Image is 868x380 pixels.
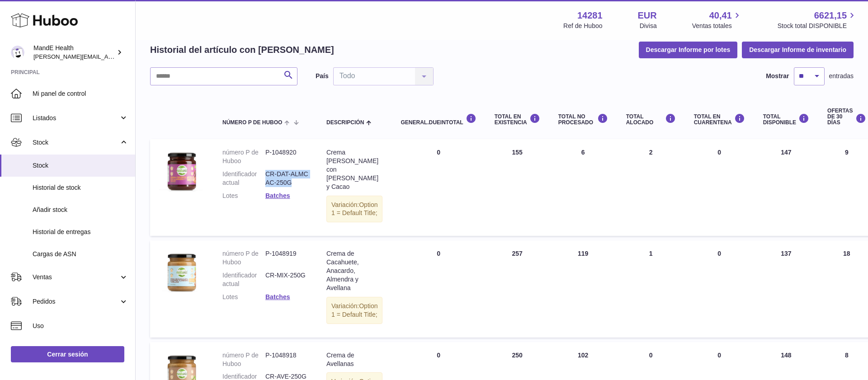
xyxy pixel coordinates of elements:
div: OFERTAS DE 30 DÍAS [827,108,866,126]
td: 1 [617,240,685,337]
a: Cerrar sesión [11,346,124,362]
td: 147 [754,139,818,236]
td: 0 [392,139,485,236]
td: 2 [617,139,685,236]
dd: P-1048919 [265,249,308,267]
span: Ventas [33,273,119,281]
img: product image [159,249,204,295]
td: 137 [754,240,818,337]
a: 40,41 Ventas totales [692,9,742,30]
dt: Identificador actual [222,271,265,288]
dd: P-1048918 [265,351,308,368]
div: Variación: [326,196,382,223]
span: Pedidos [33,297,119,306]
div: Total DISPONIBLE [763,113,809,126]
dt: número P de Huboo [222,148,265,165]
a: Batches [265,192,290,199]
dt: Identificador actual [222,170,265,187]
span: Cargas de ASN [33,250,128,258]
span: 0 [717,352,721,359]
dd: CR-MIX-250G [265,271,308,288]
span: [PERSON_NAME][EMAIL_ADDRESS][PERSON_NAME][DOMAIN_NAME] [33,53,230,60]
strong: 14281 [577,9,603,22]
span: Descripción [326,120,364,126]
span: Option 1 = Default Title; [331,201,377,217]
div: Crema de Avellanas [326,351,382,368]
a: 6621,15 Stock total DISPONIBLE [778,9,857,30]
dt: número P de Huboo [222,351,265,368]
span: Listados [33,114,119,122]
a: Batches [265,293,290,300]
h2: Historial del artículo con [PERSON_NAME] [150,44,334,56]
button: Descargar Informe de inventario [742,42,854,58]
span: Stock [33,138,119,147]
div: Total en CUARENTENA [694,113,745,126]
dt: Lotes [222,293,265,301]
td: 257 [486,240,549,337]
div: Ref de Huboo [563,22,602,30]
span: número P de Huboo [222,120,282,126]
span: Ventas totales [692,22,742,30]
label: País [316,72,329,80]
span: Historial de entregas [33,228,128,236]
td: 0 [392,240,485,337]
span: 6621,15 [814,9,847,22]
span: entradas [829,72,854,80]
img: product image [159,148,204,193]
td: 6 [549,139,617,236]
span: 0 [717,250,721,257]
strong: EUR [638,9,657,22]
div: Divisa [640,22,657,30]
span: Añadir stock [33,206,128,214]
span: 40,41 [709,9,732,22]
div: Crema [PERSON_NAME] con [PERSON_NAME] y Cacao [326,148,382,191]
span: Mi panel de control [33,89,128,98]
dd: CR-DAT-ALMCAC-250G [265,170,308,187]
div: MandE Health [33,44,115,61]
td: 155 [486,139,549,236]
span: Option 1 = Default Title; [331,302,377,318]
dd: P-1048920 [265,148,308,165]
div: general.dueInTotal [401,113,476,126]
span: 0 [717,149,721,156]
span: Historial de stock [33,183,128,192]
button: Descargar Informe por lotes [639,42,738,58]
dt: Lotes [222,192,265,200]
div: Total ALOCADO [626,113,676,126]
dt: número P de Huboo [222,249,265,267]
span: Stock total DISPONIBLE [778,22,857,30]
div: Crema de Cacahuete, Anacardo, Almendra y Avellana [326,249,382,292]
span: Uso [33,322,128,330]
div: Total en EXISTENCIA [495,113,540,126]
img: luis.mendieta@mandehealth.com [11,46,24,59]
td: 119 [549,240,617,337]
label: Mostrar [766,72,789,80]
div: Total NO PROCESADO [558,113,608,126]
div: Variación: [326,297,382,324]
span: Stock [33,161,128,170]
